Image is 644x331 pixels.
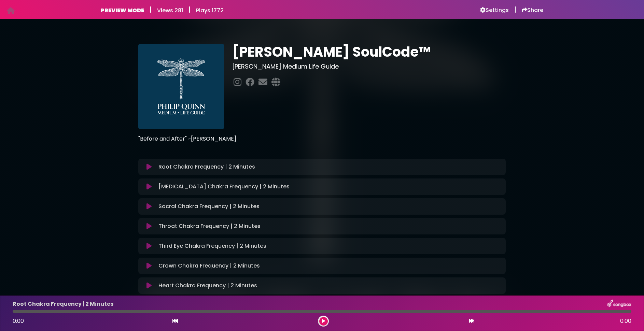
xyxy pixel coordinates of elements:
p: [MEDICAL_DATA] Chakra Frequency | 2 Minutes [158,183,290,191]
a: Settings [480,7,509,14]
span: 0:00 [13,317,24,325]
h5: | [188,5,191,14]
h3: [PERSON_NAME] Medium Life Guide [232,63,506,70]
h6: Plays 1772 [196,7,224,14]
img: songbox-logo-white.png [607,300,631,308]
p: Throat Chakra Frequency | 2 Minutes [158,222,261,230]
p: Heart Chakra Frequency | 2 Minutes [158,282,257,290]
h5: | [514,5,516,14]
p: Root Chakra Frequency | 2 Minutes [158,163,255,171]
p: Root Chakra Frequency | 2 Minutes [13,300,113,308]
h5: | [150,5,152,14]
strong: "Before and After" ~[PERSON_NAME] [138,135,236,143]
p: Third Eye Chakra Frequency | 2 Minutes [158,242,266,250]
img: I7IJcRuSRYWixn1lNlhH [138,44,224,129]
p: Crown Chakra Frequency | 2 Minutes [158,262,260,270]
h6: Views 281 [157,7,183,14]
h1: [PERSON_NAME] SoulCode™ [232,44,506,60]
span: 0:00 [620,317,631,325]
h6: PREVIEW MODE [101,7,144,14]
a: Share [522,7,543,14]
p: Sacral Chakra Frequency | 2 Minutes [158,202,260,211]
